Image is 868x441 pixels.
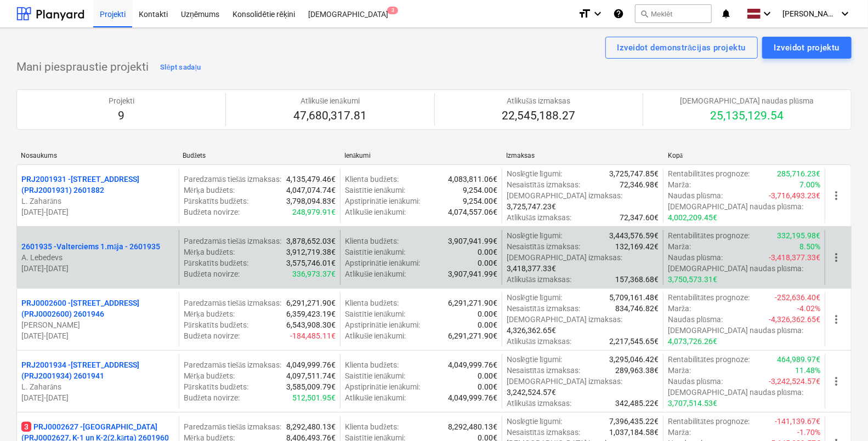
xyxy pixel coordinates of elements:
[782,9,837,18] span: [PERSON_NAME]
[507,427,580,438] p: Nesaistītās izmaksas :
[21,297,174,341] div: PRJ0002600 -[STREET_ADDRESS](PRJ0002600) 2601946[PERSON_NAME][DATE]-[DATE]
[184,268,240,279] p: Budžeta novirze :
[668,416,750,427] p: Rentabilitātes prognoze :
[293,95,367,106] p: Atlikušie ienākumi
[507,387,556,398] p: 3,242,524.57€
[615,241,659,252] p: 132,169.42€
[109,95,134,106] p: Projekti
[620,212,659,223] p: 72,347.60€
[830,313,843,326] span: more_vert
[507,398,572,409] p: Atlikušās izmaksas :
[448,236,497,247] p: 3,907,941.99€
[609,427,659,438] p: 1,037,184.58€
[613,7,624,20] i: Zināšanu pamats
[680,95,814,106] p: [DEMOGRAPHIC_DATA] naudas plūsma
[184,257,248,268] p: Pārskatīts budžets :
[345,174,399,185] p: Klienta budžets :
[448,359,497,370] p: 4,049,999.76€
[21,422,31,432] span: 3
[344,152,497,160] div: Ienākumi
[507,336,572,347] p: Atlikušās izmaksas :
[184,392,240,403] p: Budžeta novirze :
[507,230,562,241] p: Noslēgtie līgumi :
[507,168,562,179] p: Noslēgtie līgumi :
[668,212,717,223] p: 4,002,209.45€
[617,41,746,55] div: Izveidot demonstrācijas projektu
[615,365,659,376] p: 289,963.38€
[286,174,336,185] p: 4,135,479.46€
[506,152,659,159] div: Izmaksas
[478,370,497,381] p: 0.00€
[777,354,820,365] p: 464,989.97€
[640,9,649,18] span: search
[184,236,282,247] p: Paredzamās tiešās izmaksas :
[184,359,282,370] p: Paredzamās tiešās izmaksas :
[668,354,750,365] p: Rentabilitātes prognoze :
[448,421,497,432] p: 8,292,480.13€
[502,108,575,124] p: 22,545,188.27
[286,185,336,196] p: 4,047,074.74€
[777,230,820,241] p: 332,195.98€
[668,168,750,179] p: Rentabilitātes prognoze :
[184,185,235,196] p: Mērķa budžets :
[286,308,336,319] p: 6,359,423.19€
[615,274,659,285] p: 157,368.68€
[345,308,405,319] p: Saistītie ienākumi :
[184,370,235,381] p: Mērķa budžets :
[184,174,282,185] p: Paredzamās tiešās izmaksas :
[21,207,174,217] p: [DATE] - [DATE]
[478,381,497,392] p: 0.00€
[668,179,691,190] p: Marža :
[609,354,659,365] p: 3,295,046.42€
[184,319,248,330] p: Pārskatīts budžets :
[21,241,174,274] div: 2601935 -Valterciems 1.māja - 2601935A. Lebedevs[DATE]-[DATE]
[507,292,562,303] p: Noslēgtie līgumi :
[507,325,556,336] p: 4,326,362.65€
[507,212,572,223] p: Atlikušās izmaksas :
[668,303,691,314] p: Marža :
[387,7,398,14] span: 3
[775,292,820,303] p: -252,636.40€
[345,257,420,268] p: Apstiprinātie ienākumi :
[721,7,731,20] i: notifications
[769,190,820,201] p: -3,716,493.23€
[184,421,282,432] p: Paredzamās tiešās izmaksas :
[578,7,591,20] i: format_size
[345,196,420,207] p: Apstiprinātie ienākumi :
[668,230,750,241] p: Rentabilitātes prognoze :
[345,247,405,257] p: Saistītie ienākumi :
[21,392,174,403] p: [DATE] - [DATE]
[769,314,820,325] p: -4,326,362.65€
[286,257,336,268] p: 3,575,746.01€
[813,388,868,441] div: Chat Widget
[21,330,174,341] p: [DATE] - [DATE]
[668,365,691,376] p: Marža :
[448,297,497,308] p: 6,291,271.90€
[21,241,160,252] p: 2601935 - Valterciems 1.māja - 2601935
[609,416,659,427] p: 7,396,435.22€
[795,365,820,376] p: 11.48%
[292,268,336,279] p: 336,973.37€
[286,359,336,370] p: 4,049,999.76€
[775,416,820,427] p: -141,139.67€
[615,303,659,314] p: 834,746.82€
[21,263,174,274] p: [DATE] - [DATE]
[797,303,820,314] p: -4.02%
[507,314,622,325] p: [DEMOGRAPHIC_DATA] izmaksas :
[345,297,399,308] p: Klienta budžets :
[507,263,556,274] p: 3,418,377.33€
[448,392,497,403] p: 4,049,999.76€
[668,274,717,285] p: 3,750,573.31€
[620,179,659,190] p: 72,346.98€
[478,247,497,257] p: 0.00€
[769,252,820,263] p: -3,418,377.33€
[184,247,235,257] p: Mērķa budžets :
[345,392,406,403] p: Atlikušie ienākumi :
[184,308,235,319] p: Mērķa budžets :
[345,370,405,381] p: Saistītie ienākumi :
[507,416,562,427] p: Noslēgtie līgumi :
[609,168,659,179] p: 3,725,747.85€
[668,263,803,274] p: [DEMOGRAPHIC_DATA] naudas plūsma :
[345,421,399,432] p: Klienta budžets :
[615,398,659,409] p: 342,485.22€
